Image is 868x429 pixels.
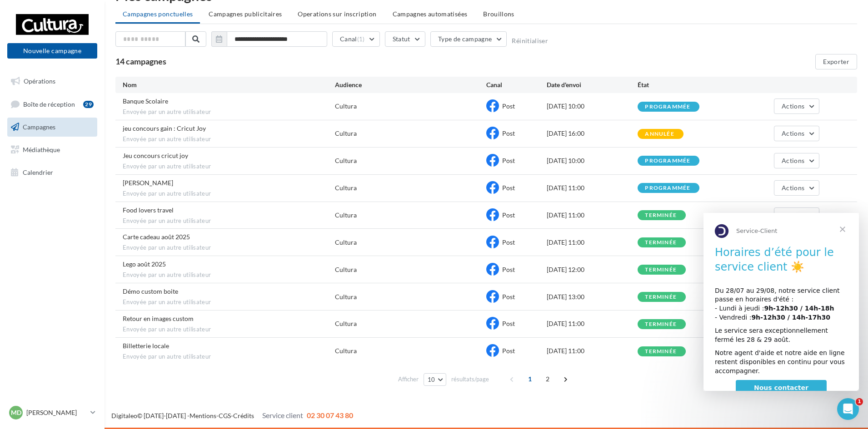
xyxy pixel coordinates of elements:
span: Post [502,102,515,110]
div: [DATE] 13:00 [547,292,638,301]
div: [DATE] 10:00 [547,156,638,165]
a: Boîte de réception29 [5,94,99,114]
span: Envoyée par un autre utilisateur [123,271,335,279]
a: Nous contacter [32,167,123,183]
span: Opérations [24,77,55,85]
div: [DATE] 16:00 [547,129,638,138]
p: Environ 8 minutes [115,118,173,128]
div: Cultura [335,292,357,301]
iframe: Intercom live chat [837,398,859,420]
a: Digitaleo [111,412,137,419]
div: 👉 Pour Instagram, vous devez obligatoirement utiliser un ET le [35,210,158,248]
span: 2 [540,372,555,386]
span: Billetterie locale [123,342,169,350]
iframe: Intercom live chat message [703,213,859,391]
div: programmée [645,104,690,110]
h1: Tâches [74,4,109,19]
a: Mentions [190,412,216,419]
div: terminée [645,212,677,218]
span: Accueil [7,306,30,312]
span: © [DATE]-[DATE] - - - [111,412,353,419]
p: [PERSON_NAME] [26,408,87,417]
a: CGS [219,412,231,419]
a: Calendrier [5,163,99,182]
span: Envoyée par un autre utilisateur [123,163,335,171]
button: Statut [385,31,425,47]
div: [DATE] 10:00 [547,102,638,111]
span: 02 30 07 43 80 [307,411,353,419]
span: Jeu concours cricut joy [123,152,188,159]
span: Campagnes [23,123,55,131]
button: Actions [774,180,819,196]
div: Cultura [335,102,357,111]
a: [EMAIL_ADDRESS][DOMAIN_NAME] [40,79,167,87]
span: Marjolaine Pauchet [123,179,173,187]
div: Service-Client de Digitaleo [59,97,141,106]
div: 👉 Assurez-vous d' de vos pages. [35,172,158,201]
span: Post [502,184,515,192]
span: Post [502,266,515,273]
div: Cultura [335,238,357,247]
span: Afficher [398,375,419,384]
span: 1 [856,398,863,405]
div: Cultura [335,129,357,138]
span: Envoyée par un autre utilisateur [123,135,335,143]
img: Profile image for Service-Client [40,94,55,108]
span: Post [502,293,515,301]
button: Actions [774,126,819,141]
a: Opérations [5,72,99,91]
span: Conversations [74,306,120,312]
button: Actions [774,99,819,114]
span: Post [502,238,515,246]
div: Cultura [335,265,357,274]
button: 10 [424,373,447,386]
span: Actions [782,157,804,164]
div: Cultura [335,156,357,165]
span: MD [11,408,21,417]
div: [DATE] 12:00 [547,265,638,274]
div: Cultura [335,211,357,220]
span: Service client [262,411,303,419]
span: résultats/page [451,375,489,384]
div: Cultura [335,183,357,192]
button: Tâches [109,283,145,320]
button: Canal(1) [332,31,380,47]
span: Actions [782,211,804,219]
span: Post [502,211,515,219]
span: Post [502,157,515,164]
div: [DATE] 11:00 [547,238,638,247]
div: programmée [645,158,690,164]
span: Démo custom boite [123,287,178,295]
div: 1Associer Facebook à Digitaleo [17,154,165,168]
div: programmée [645,185,690,191]
span: Actions [782,102,804,110]
span: Food lovers travel [123,206,174,214]
button: Conversations [73,283,109,320]
span: Campagnes automatisées [393,10,468,18]
b: relier à votre page Facebook. [35,230,158,247]
button: Réinitialiser [512,37,548,44]
span: Post [502,347,515,355]
button: Actions [774,153,819,168]
div: terminée [645,294,677,300]
div: terminée [645,321,677,327]
div: Associer Facebook à Digitaleo [35,157,154,166]
div: terminée [645,349,677,355]
span: Campagnes publicitaires [209,10,282,18]
div: Débuter sur les Réseaux Sociaux [13,34,169,67]
span: Carte cadeau août 2025 [123,233,190,241]
div: Canal [486,80,547,89]
b: utiliser un profil Facebook et d'être administrateur [35,173,152,199]
div: ✔️ Toutes ces conditions sont réunies ? Commencez l'association depuis " " en cliquant sur " ". [35,258,158,315]
button: Aide [145,283,182,320]
button: Type de campagne [430,31,507,47]
span: (1) [357,35,365,43]
span: 10 [428,376,435,383]
span: Lego août 2025 [123,260,166,268]
div: [DATE] 11:00 [547,346,638,355]
span: Tâches [115,306,140,312]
